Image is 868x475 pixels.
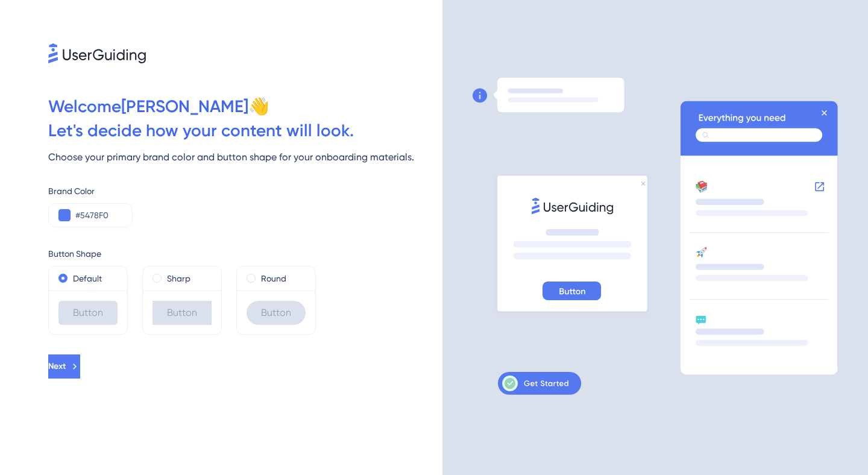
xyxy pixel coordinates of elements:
div: Choose your primary brand color and button shape for your onboarding materials. [48,150,442,165]
div: Button [58,301,118,325]
span: Next [48,359,66,374]
div: Button [153,301,212,325]
div: Button [247,301,306,325]
label: Round [261,271,286,286]
div: Button Shape [48,247,442,261]
div: Let ' s decide how your content will look. [48,119,442,143]
label: Default [73,271,102,286]
div: Brand Color [48,184,442,198]
label: Sharp [167,271,190,286]
div: Welcome [PERSON_NAME] 👋 [48,95,442,119]
button: Next [48,354,80,379]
